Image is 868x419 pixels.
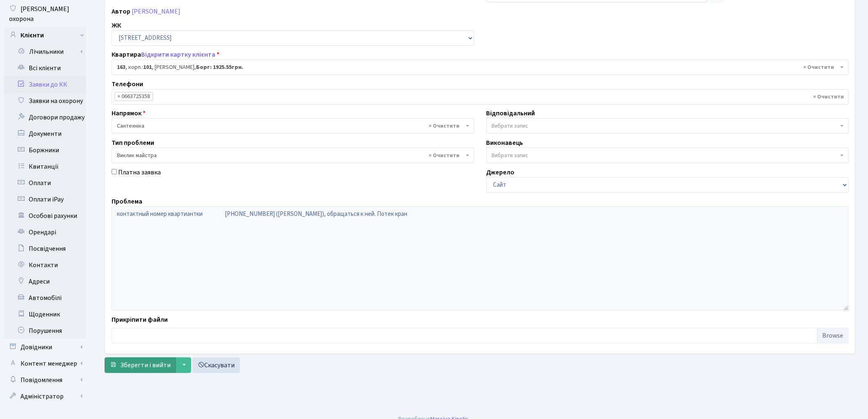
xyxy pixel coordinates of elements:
[141,50,215,59] a: Відкрити картку клієнта
[192,357,240,373] a: Скасувати
[4,76,86,93] a: Заявки до КК
[487,138,523,148] label: Виконавець
[4,142,86,158] a: Боржники
[117,63,126,71] b: 163
[196,63,243,71] b: Борг: 1925.55грн.
[117,151,464,160] span: Виклик майстра
[117,122,464,130] span: Сантехніка
[9,44,86,60] a: Лічильники
[4,93,86,109] a: Заявки на охорону
[143,63,152,71] b: 101
[112,60,849,75] span: <b>163</b>, корп.: <b>101</b>, Дегерменджи Марина Сергіївна, <b>Борг: 1925.55грн.</b>
[112,108,146,118] label: Напрямок
[813,93,844,101] span: Видалити всі елементи
[4,109,86,126] a: Договори продажу
[4,372,86,388] a: Повідомлення
[4,208,86,224] a: Особові рахунки
[4,126,86,142] a: Документи
[114,92,153,101] li: 0663725358
[117,63,838,71] span: <b>163</b>, корп.: <b>101</b>, Дегерменджи Марина Сергіївна, <b>Борг: 1925.55грн.</b>
[4,240,86,257] a: Посвідчення
[4,355,86,372] a: Контент менеджер
[429,122,460,130] span: Видалити всі елементи
[118,167,161,177] label: Платна заявка
[112,315,168,325] label: Прикріпити файли
[117,92,120,101] span: ×
[4,224,86,240] a: Орендарі
[4,273,86,290] a: Адреси
[112,206,849,311] textarea: контактный номер квартиантки [PHONE_NUMBER] ([PERSON_NAME]), обращаться к ней. Потек кран
[112,7,130,16] label: Автор
[112,138,154,148] label: Тип проблеми
[112,79,143,89] label: Телефони
[429,151,460,160] span: Видалити всі елементи
[4,60,86,76] a: Всі клієнти
[492,122,529,130] span: Вибрати запис
[487,108,535,118] label: Відповідальний
[4,388,86,405] a: Адміністратор
[105,357,176,373] button: Зберегти і вийти
[4,27,86,44] a: Клієнти
[4,191,86,208] a: Оплати iPay
[4,175,86,191] a: Оплати
[112,21,121,30] label: ЖК
[4,306,86,323] a: Щоденник
[487,167,515,177] label: Джерело
[4,290,86,306] a: Автомобілі
[112,197,142,206] label: Проблема
[132,7,180,16] a: [PERSON_NAME]
[112,50,219,60] label: Квартира
[804,63,834,71] span: Видалити всі елементи
[4,339,86,355] a: Довідники
[4,323,86,339] a: Порушення
[120,361,171,370] span: Зберегти і вийти
[492,151,529,160] span: Вибрати запис
[4,158,86,175] a: Квитанції
[4,257,86,273] a: Контакти
[112,148,474,163] span: Виклик майстра
[112,118,474,134] span: Сантехніка
[4,1,86,27] a: [PERSON_NAME] охорона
